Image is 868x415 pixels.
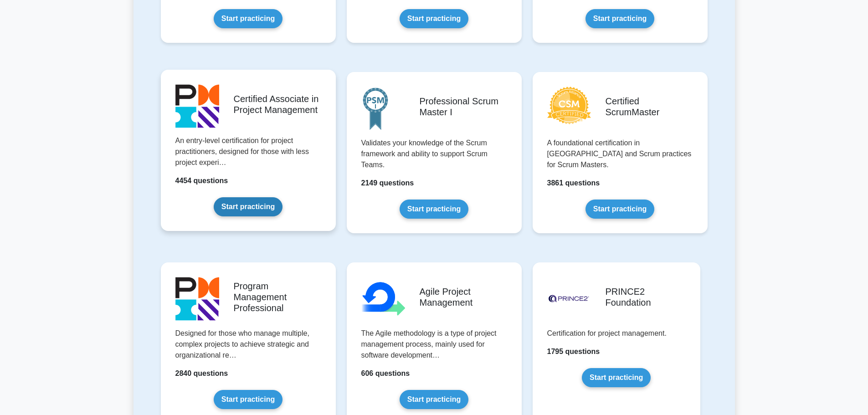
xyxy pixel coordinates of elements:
a: Start practicing [400,9,468,28]
a: Start practicing [586,200,654,219]
a: Start practicing [214,390,282,409]
a: Start practicing [400,390,468,409]
a: Start practicing [214,9,282,28]
a: Start practicing [400,200,468,219]
a: Start practicing [214,197,282,216]
a: Start practicing [582,368,651,387]
a: Start practicing [586,9,654,28]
